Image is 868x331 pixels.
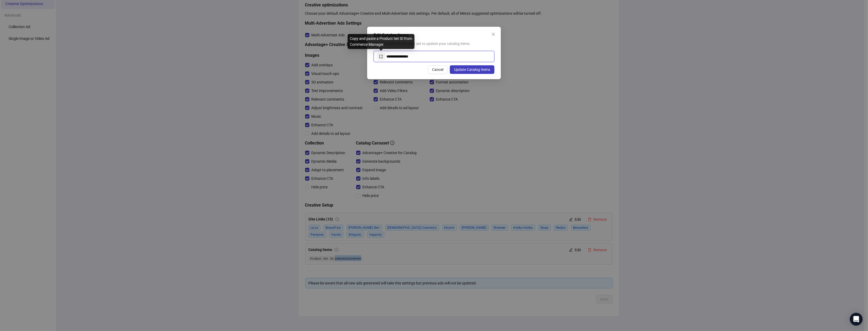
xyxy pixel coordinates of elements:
[374,32,494,39] div: Edit Catalog Items
[454,67,490,72] span: Update Catalog Items
[428,65,448,74] button: Cancel
[348,34,414,49] div: Copy and paste a Product Set ID from Commerce Manager.
[850,313,863,326] div: Open Intercom Messenger
[491,32,496,36] span: close
[379,55,383,58] span: export
[374,41,471,46] span: Select a different product set to update your catalog items.
[432,67,443,72] span: Cancel
[450,65,494,74] button: Update Catalog Items
[489,30,498,39] button: Close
